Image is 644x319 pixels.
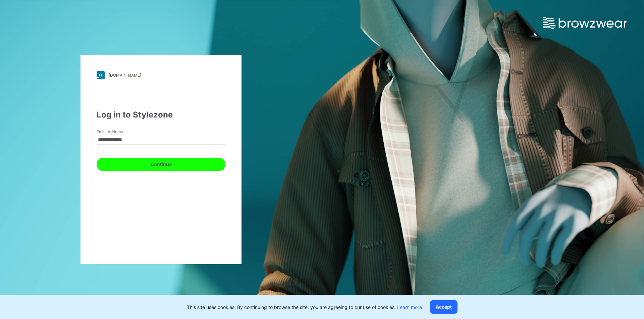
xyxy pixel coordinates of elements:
[430,300,458,314] button: Accept
[109,73,141,78] div: [DOMAIN_NAME]
[97,109,225,121] div: Log in to Stylezone
[97,129,144,135] label: Email Address
[187,304,422,311] p: This site uses cookies. By continuing to browse the site, you are agreeing to our use of cookies.
[397,304,422,310] a: Learn more
[543,17,627,29] img: browzwear-logo.e42bd6dac1945053ebaf764b6aa21510.svg
[97,71,105,79] img: stylezone-logo.562084cfcfab977791bfbf7441f1a819.svg
[97,71,225,79] a: [DOMAIN_NAME]
[97,158,225,171] button: Continue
